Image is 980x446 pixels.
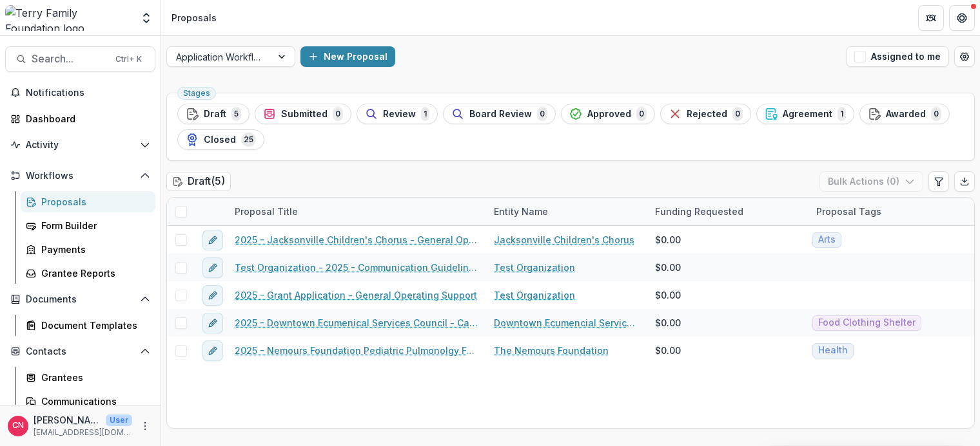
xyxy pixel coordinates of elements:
[819,171,923,192] button: Bulk Actions (0)
[647,198,808,225] div: Funding Requested
[12,422,24,430] div: Carol Nieves
[21,367,155,388] a: Grantees
[41,243,145,256] div: Payments
[166,172,231,190] h2: Draft ( 5 )
[255,104,351,124] button: Submitted0
[227,198,486,225] div: Proposal Title
[21,263,155,284] a: Grantee Reports
[383,109,416,120] span: Review
[227,205,306,218] div: Proposal Title
[333,107,343,121] span: 0
[808,205,889,218] div: Proposal Tags
[469,109,532,120] span: Board Review
[655,344,681,357] span: $0.00
[647,205,751,218] div: Funding Requested
[41,319,145,332] div: Document Templates
[846,46,949,67] button: Assigned to me
[21,215,155,236] a: Form Builder
[21,315,155,336] a: Document Templates
[494,316,640,330] a: Downtown Ecumencial Services Council
[300,46,395,67] button: New Proposal
[859,104,950,124] button: Awarded0
[106,414,132,426] p: User
[235,233,478,246] a: 2025 - Jacksonville Children's Chorus - General Operating Support
[537,107,547,121] span: 0
[838,107,846,121] span: 1
[5,82,155,103] button: Notifications
[166,8,222,27] nav: breadcrumb
[443,104,556,124] button: Board Review0
[171,11,217,24] div: Proposals
[756,104,854,124] button: Agreement1
[32,53,108,65] span: Search...
[5,165,155,186] button: Open Workflows
[26,112,145,125] div: Dashboard
[954,171,975,192] button: Export table data
[918,5,944,31] button: Partners
[177,129,264,150] button: Closed25
[357,104,438,124] button: Review1
[235,288,477,302] a: 2025 - Grant Application - General Operating Support
[494,233,634,246] a: Jacksonville Children's Chorus
[21,239,155,260] a: Payments
[655,261,681,274] span: $0.00
[137,418,153,434] button: More
[928,171,949,192] button: Edit table settings
[34,427,132,438] p: [EMAIL_ADDRESS][DOMAIN_NAME]
[486,205,556,218] div: Entity Name
[113,52,144,66] div: Ctrl + K
[34,413,101,427] p: [PERSON_NAME]
[41,219,145,232] div: Form Builder
[5,341,155,362] button: Open Contacts
[494,261,575,274] a: Test Organization
[26,140,135,151] span: Activity
[204,135,236,145] span: Closed
[5,108,155,129] a: Dashboard
[732,107,743,121] span: 0
[235,344,478,357] a: 2025 - Nemours Foundation Pediatric Pulmonolgy Fellowship Grant Application - Endowment
[41,266,145,280] div: Grantee Reports
[177,104,250,124] button: Draft5
[5,5,132,31] img: Terry Family Foundation logo
[41,395,145,408] div: Communications
[587,109,631,120] span: Approved
[949,5,975,31] button: Get Help
[494,344,609,357] a: The Nemours Foundation
[486,198,647,225] div: Entity Name
[783,109,832,120] span: Agreement
[5,46,155,72] button: Search...
[137,5,155,31] button: Open entity switcher
[202,340,223,361] button: edit
[202,313,223,333] button: edit
[204,109,226,120] span: Draft
[421,107,429,121] span: 1
[954,46,975,67] button: Open table manager
[241,133,256,147] span: 25
[202,285,223,306] button: edit
[655,288,681,302] span: $0.00
[687,109,727,120] span: Rejected
[655,316,681,330] span: $0.00
[41,195,145,209] div: Proposals
[235,261,478,274] a: Test Organization - 2025 - Communication Guidelines
[26,88,150,98] span: Notifications
[281,109,328,120] span: Submitted
[26,294,135,305] span: Documents
[886,109,926,120] span: Awarded
[660,104,751,124] button: Rejected0
[808,198,970,225] div: Proposal Tags
[655,233,681,246] span: $0.00
[41,371,145,384] div: Grantees
[636,107,647,121] span: 0
[931,107,941,121] span: 0
[26,346,135,357] span: Contacts
[21,191,155,212] a: Proposals
[5,289,155,310] button: Open Documents
[21,391,155,412] a: Communications
[183,89,210,98] span: Stages
[202,230,223,250] button: edit
[561,104,655,124] button: Approved0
